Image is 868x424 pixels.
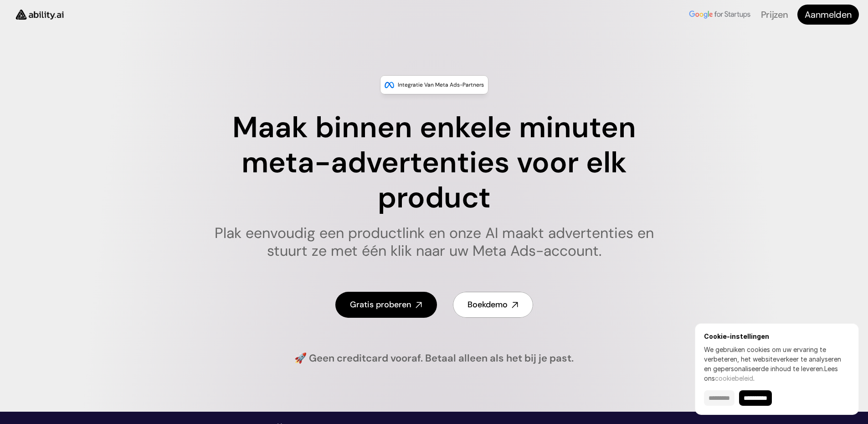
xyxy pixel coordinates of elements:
[467,299,508,310] font: Boekdemo
[398,81,484,88] font: Integratie van Meta Ads-partners
[753,374,755,382] font: .
[704,346,841,372] font: We gebruiken cookies om uw ervaring te verbeteren, het websiteverkeer te analyseren en gepersonal...
[761,9,788,21] a: Prijzen
[335,292,437,318] a: Gratis proberen
[715,374,753,382] a: cookiebeleid
[215,223,658,260] font: Plak eenvoudig een productlink en onze AI maakt advertenties en stuurt ze met één klik naar uw Me...
[453,292,533,318] a: Boekdemo
[805,9,852,21] font: Aanmelden
[797,5,859,25] a: Aanmelden
[232,109,643,217] font: Maak binnen enkele minuten meta-advertenties voor elk product
[294,352,574,365] font: 🚀 Geen creditcard vooraf. Betaal alleen als het bij je past.
[704,332,769,340] font: Cookie-instellingen
[350,299,411,310] font: Gratis proberen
